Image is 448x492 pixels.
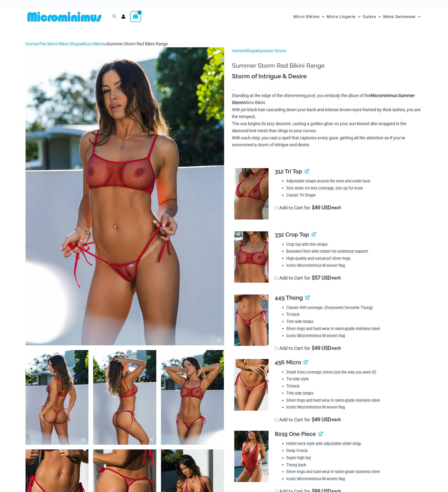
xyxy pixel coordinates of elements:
[286,447,419,454] li: Deep V-neck
[286,383,419,390] li: Tri-back
[81,41,105,46] a: Micro Bikinis
[93,350,156,445] img: Summer Storm Red 332 Crop Top 449 Thong
[286,311,419,318] li: Tri back
[275,347,278,350] input: Add to Cart for$49 USD each
[286,241,419,248] li: Crop top with thin straps
[275,205,341,211] label: Add to Cart for
[39,41,79,46] a: The Micro Bikini Shop
[234,431,269,482] img: Summer Storm Red 8019 One Piece
[286,461,419,469] li: Thong back
[234,231,269,283] img: Summer Storm Red 332 Crop Top
[291,9,423,25] nav: Site Navigation
[112,14,117,20] a: Search icon link
[232,48,244,53] a: Home
[286,440,419,447] li: Halter neck style with adjustable slider strap
[286,325,419,332] li: Silver rings and hard wear in swim-grade stainless steel
[275,168,302,175] span: 312 Tri Top
[26,11,103,22] img: MM SHOP LOGO FLAT
[275,206,278,209] input: Add to Cart for$49 USD each
[161,350,224,445] img: Summer Storm Red 332 Crop Top 449 Thong
[286,475,419,483] li: Iconic Microminimus M woven flag
[275,231,309,238] span: 332 Crop Top
[286,376,419,383] li: Tie-side style
[275,430,316,437] span: 8019 One Piece
[286,318,419,325] li: Thin side straps
[312,417,315,422] span: $
[232,62,422,69] h1: Summer Storm Red Bikini Range
[26,47,224,345] img: Summer Storm Red 332 Crop Top 449 Thong
[275,418,278,421] input: Add to Cart for$49 USD each
[293,11,320,23] span: Micro Bikinis
[286,332,419,339] li: Iconic Microminimus M woven flag
[312,205,315,211] span: $
[275,275,341,281] label: Add to Cart for
[286,454,419,461] li: Super high leg
[257,48,286,53] a: Summer Storm
[286,468,419,475] li: Silver rings and hard wear in swim-grade stainless steel
[286,192,419,199] li: Classic Tri Shape
[234,294,269,346] img: Summer Storm Red 449 Thong
[332,346,341,351] span: each
[312,276,331,280] span: 57 USD
[286,178,419,185] li: Adjustable straps around the neck and under bust
[286,185,419,192] li: Size down for less coverage, size up for more
[232,92,422,148] p: Standing at the edge of the shimmering pool, you embody the allure of the Micro Bikini. With jet-...
[275,294,303,301] span: 449 Thong
[121,14,126,19] a: Account icon link
[382,9,422,24] a: Mens SwimwearMenu ToggleMenu Toggle
[320,11,324,23] span: Menu Toggle
[26,350,89,445] img: Summer Storm Red 332 Crop Top 449 Thong
[286,397,419,404] li: Silver rings and hard wear in swim-grade stainless steel
[356,11,360,23] span: Menu Toggle
[312,275,315,281] span: $
[107,41,168,46] span: Summer Storm Red Bikini Range
[286,404,419,411] li: Iconic Microminimus M woven flag
[326,9,361,24] a: Micro LingerieMenu ToggleMenu Toggle
[246,48,255,53] a: Shop
[312,346,331,351] span: 49 USD
[232,72,422,148] div: ,
[286,262,419,269] li: Iconic Microminimus M woven flag
[376,11,381,23] span: Menu Toggle
[275,417,341,422] label: Add to Cart for
[363,11,376,23] span: Outers
[312,205,331,210] span: 49 USD
[286,304,419,311] li: Classic 449 coverage. (Everyone’s favourite Thong)
[332,205,341,210] span: each
[332,276,341,280] span: each
[275,359,301,366] span: 456 Micro
[327,11,356,23] span: Micro Lingerie
[286,390,419,397] li: Thin side straps
[286,255,419,262] li: High-quality and rust-proof silver rings
[26,41,37,46] a: Home
[275,345,341,351] label: Add to Cart for
[332,417,341,422] span: each
[26,41,168,46] span: » » »
[312,417,331,422] span: 49 USD
[312,345,315,351] span: $
[275,277,278,280] input: Add to Cart for$57 USD each
[292,9,326,24] a: Micro BikinisMenu ToggleMenu Toggle
[286,248,419,255] li: Bounded Hem with rubber for underbust support
[234,359,269,411] img: Summer Storm Red 456 Micro
[361,9,382,24] a: OutersMenu ToggleMenu Toggle
[416,11,421,23] span: Menu Toggle
[286,369,419,376] li: Small front coverage (micro just the way you want it!)
[232,47,422,54] p: > >
[234,168,269,220] img: Summer Storm Red 312 Tri Top
[232,72,422,80] h3: Storm of Intrigue & Desire
[383,11,416,23] span: Mens Swimwear
[130,11,141,22] a: View Shopping Cart, empty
